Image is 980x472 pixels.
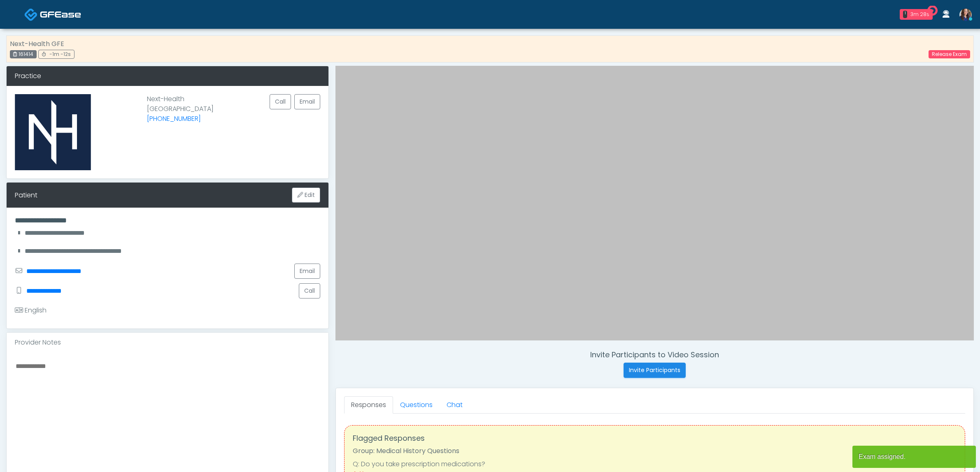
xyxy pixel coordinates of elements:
[147,94,214,164] p: Next-Health [GEOGRAPHIC_DATA]
[15,94,91,170] img: Provider image
[40,10,81,19] img: Docovia
[15,190,37,200] div: Patient
[335,350,974,359] h4: Invite Participants to Video Session
[393,396,440,414] a: Questions
[299,283,320,298] button: Call
[292,187,320,203] button: Edit
[895,6,938,23] a: 1 3m 28s
[49,51,71,58] span: -1m -12s
[270,94,291,109] button: Call
[959,9,972,21] img: Kristin Adams
[294,264,320,279] a: Email
[24,8,38,21] img: Docovia
[10,50,37,58] div: 161414
[440,396,470,414] a: Chat
[15,305,47,315] div: English
[294,94,320,109] a: Email
[624,363,686,378] button: Invite Participants
[353,446,459,456] strong: Group: Medical History Questions
[24,1,81,28] a: Docovia
[7,333,328,352] div: Provider Notes
[344,396,393,414] a: Responses
[903,11,907,18] div: 1
[910,11,929,18] div: 3m 28s
[353,434,957,443] h4: Flagged Responses
[7,66,328,86] div: Practice
[353,459,957,469] li: Q: Do you take prescription medications?
[852,446,976,468] article: Exam assigned.
[10,39,64,49] strong: Next-Health GFE
[147,114,201,123] a: [PHONE_NUMBER]
[929,50,970,58] a: Release Exam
